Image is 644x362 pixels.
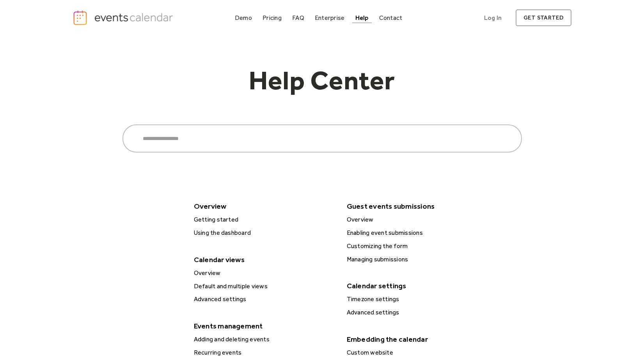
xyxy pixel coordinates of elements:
div: Embedding the calendar [343,332,490,346]
a: Enterprise [312,12,348,23]
a: Default and multiple views [191,281,337,291]
div: Help [355,16,369,20]
a: Contact [376,12,406,23]
div: Recurring events [192,348,337,358]
a: Enabling event submissions [344,228,490,238]
div: Customizing the form [344,241,490,251]
div: Overview [190,199,337,213]
a: FAQ [289,12,307,23]
a: Custom website [344,348,490,358]
a: Log In [476,9,509,26]
a: home [73,10,176,26]
div: Calendar views [190,253,337,266]
a: Managing submissions [344,254,490,264]
div: Default and multiple views [192,281,337,291]
a: Overview [191,268,337,278]
div: Guest events submissions [343,199,490,213]
div: Adding and deleting events [192,334,337,344]
a: Help [352,12,372,23]
div: Pricing [263,16,282,20]
a: Advanced settings [191,294,337,304]
div: Enabling event submissions [344,228,490,238]
div: Events management [190,319,337,333]
div: Calendar settings [343,279,490,293]
div: Timezone settings [344,294,490,304]
div: FAQ [292,16,304,20]
div: Contact [379,16,403,20]
a: Recurring events [191,348,337,358]
a: Getting started [191,215,337,225]
div: Managing submissions [344,254,490,264]
div: Advanced settings [192,294,337,304]
h1: Help Center [213,67,431,101]
a: Adding and deleting events [191,334,337,344]
a: Using the dashboard [191,228,337,238]
a: Customizing the form [344,241,490,251]
a: Advanced settings [344,307,490,318]
a: get started [516,9,571,26]
div: Overview [192,268,337,278]
div: Getting started [192,215,337,225]
div: Using the dashboard [192,228,337,238]
a: Demo [232,12,255,23]
a: Pricing [259,12,285,23]
div: Advanced settings [344,307,490,318]
div: Overview [344,215,490,225]
a: Timezone settings [344,294,490,304]
a: Overview [344,215,490,225]
div: Custom website [344,348,490,358]
div: Demo [235,16,252,20]
div: Enterprise [315,16,344,20]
